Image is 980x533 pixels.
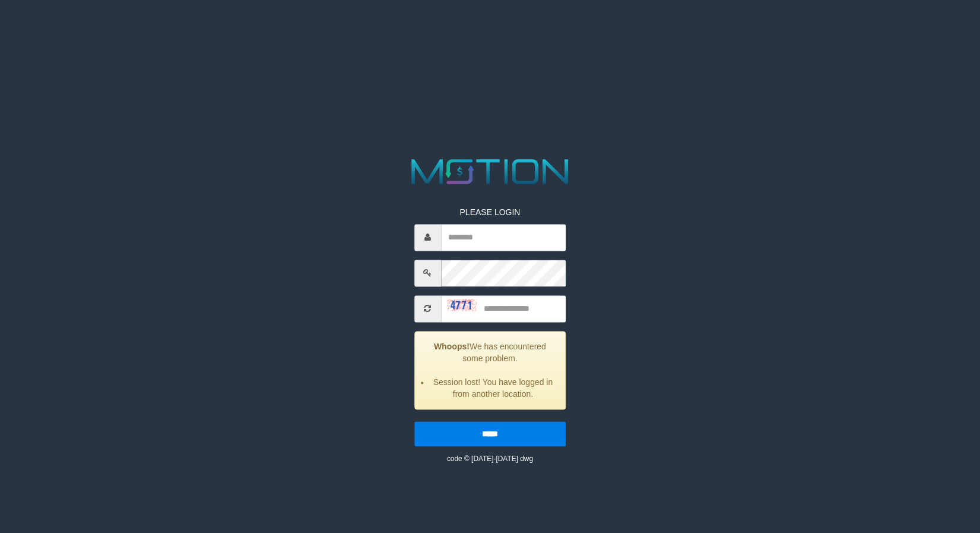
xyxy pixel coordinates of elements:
[414,331,566,409] div: We has encountered some problem.
[447,455,533,463] small: code © [DATE]-[DATE] dwg
[404,154,576,188] img: MOTION_logo.png
[430,376,556,400] li: Session lost! You have logged in from another location.
[447,299,477,311] img: captcha
[434,342,470,351] strong: Whoops!
[414,206,566,218] p: PLEASE LOGIN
